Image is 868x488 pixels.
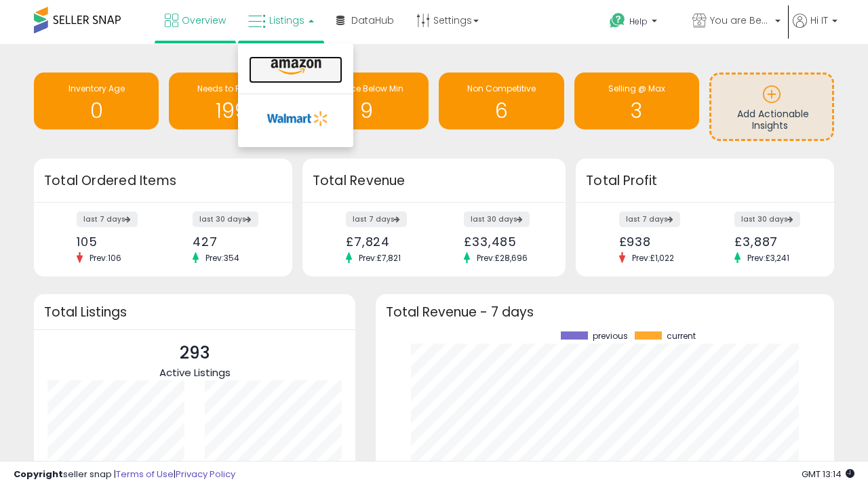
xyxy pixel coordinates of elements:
a: Non Competitive 6 [439,73,564,129]
strong: Copyright [14,468,63,481]
a: Help [599,2,680,44]
span: previous [593,331,628,341]
div: £33,485 [464,235,542,249]
span: Prev: 354 [199,252,246,264]
a: Terms of Use [116,468,174,481]
label: last 30 days [734,211,800,227]
a: Privacy Policy [176,468,235,481]
h3: Total Listings [44,307,345,317]
a: Hi IT [793,14,837,44]
label: last 7 days [619,211,680,227]
label: last 30 days [193,211,258,227]
h3: Total Ordered Items [44,171,282,190]
span: Prev: £7,821 [352,252,408,264]
span: Inventory Age [68,83,125,94]
div: seller snap | | [14,468,235,481]
a: BB Price Below Min 9 [304,73,429,129]
a: Selling @ Max 3 [574,73,699,129]
div: £3,887 [734,235,810,249]
span: Hi IT [810,14,828,27]
h1: 3 [581,100,692,122]
h1: 199 [176,100,287,122]
span: Overview [182,14,226,27]
h1: 6 [446,100,557,122]
span: Active Listings [159,365,231,380]
span: Prev: 106 [83,252,128,264]
span: BB Price Below Min [329,83,403,94]
span: Needs to Reprice [197,83,266,94]
div: 105 [77,235,153,249]
span: 2025-09-17 13:14 GMT [802,468,854,481]
h1: 9 [311,100,422,122]
a: Needs to Reprice 199 [169,73,294,129]
i: Get Help [609,12,626,29]
div: £938 [619,235,695,249]
h3: Total Revenue [313,171,555,190]
h3: Total Profit [586,171,824,190]
span: current [667,331,696,341]
label: last 30 days [464,211,530,227]
div: £7,824 [346,235,424,249]
span: Listings [269,14,304,27]
h1: 0 [41,100,152,122]
span: Prev: £28,696 [470,252,534,264]
a: Inventory Age 0 [34,73,159,129]
span: Help [629,16,648,27]
span: Prev: £3,241 [741,252,796,264]
span: Prev: £1,022 [625,252,681,264]
a: Add Actionable Insights [711,75,832,139]
span: You are Beautiful ([GEOGRAPHIC_DATA]) [710,14,771,27]
span: Non Competitive [467,83,536,94]
label: last 7 days [77,211,138,227]
span: Add Actionable Insights [737,107,809,133]
div: 427 [193,235,269,249]
span: Selling @ Max [608,83,665,94]
h3: Total Revenue - 7 days [386,307,824,317]
label: last 7 days [346,211,407,227]
span: DataHub [351,14,394,27]
p: 293 [159,340,231,366]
